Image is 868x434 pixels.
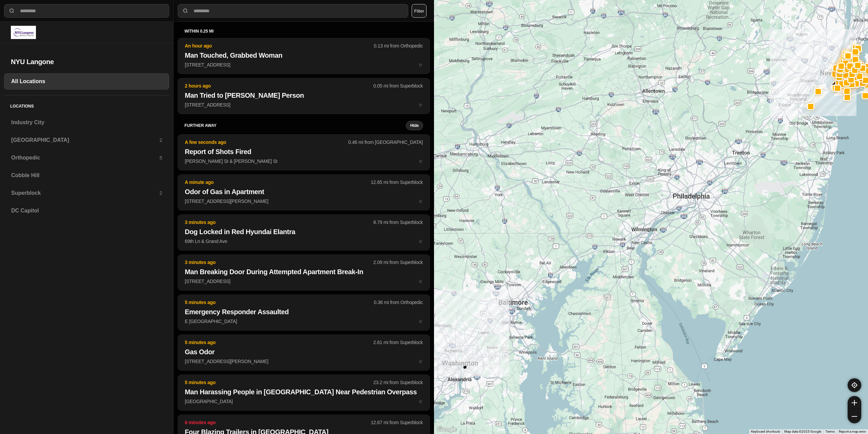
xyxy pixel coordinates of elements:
[178,134,430,170] button: A few seconds ago0.46 mi from [GEOGRAPHIC_DATA]Report of Shots Fired[PERSON_NAME] St & [PERSON_NA...
[185,187,423,196] h2: Odor of Gas in Apartment
[11,136,159,144] h3: [GEOGRAPHIC_DATA]
[159,154,162,161] p: 5
[825,430,835,433] a: Terms (opens in new tab)
[4,150,169,166] a: Orthopedic5
[185,379,373,386] p: 5 minutes ago
[418,62,423,68] span: star
[185,318,423,325] p: E [GEOGRAPHIC_DATA]
[185,267,423,277] h2: Man Breaking Door During Attempted Apartment Break-In
[185,179,371,186] p: A minute ago
[418,102,423,108] span: star
[185,219,373,226] p: 3 minutes ago
[418,158,423,164] span: star
[185,101,423,108] p: [STREET_ADDRESS]
[185,419,371,426] p: 6 minutes ago
[178,358,430,364] a: 5 minutes ago2.61 mi from SuperblockGas Odor[STREET_ADDRESS][PERSON_NAME]star
[185,51,423,60] h2: Man Touched, Grabbed Woman
[418,239,423,244] span: star
[178,174,430,210] button: A minute ago12.65 mi from SuperblockOdor of Gas in Apartment[STREET_ADDRESS][PERSON_NAME]star
[4,114,169,131] a: Industry City
[178,102,430,108] a: 2 hours ago0.05 mi from SuperblockMan Tried to [PERSON_NAME] Person[STREET_ADDRESS]star
[185,238,423,245] p: 69th Ln & Grand Ave
[374,42,423,49] p: 0.13 mi from Orthopedic
[852,414,857,419] img: zoom-out
[410,123,419,128] small: Hide
[8,7,15,14] img: search
[185,358,423,365] p: [STREET_ADDRESS][PERSON_NAME]
[436,425,458,434] a: Open this area in Google Maps (opens a new window)
[178,238,430,244] a: 3 minutes ago8.79 mi from SuperblockDog Locked in Red Hyundai Elantra69th Ln & Grand Avestar
[11,118,162,127] h3: Industry City
[371,179,423,186] p: 12.65 mi from Superblock
[4,185,169,201] a: Superblock2
[418,199,423,204] span: star
[185,299,374,306] p: 5 minutes ago
[185,147,423,156] h2: Report of Shots Fired
[848,410,861,423] button: zoom-out
[185,158,423,165] p: [PERSON_NAME] St & [PERSON_NAME] St
[11,189,159,197] h3: Superblock
[185,278,423,285] p: [STREET_ADDRESS]
[11,57,162,67] h2: NYU Langone
[784,430,821,433] span: Map data ©2025 Google
[184,29,423,34] h5: within 0.25 mi
[178,375,430,411] button: 5 minutes ago23.2 mi from SuperblockMan Harassing People in [GEOGRAPHIC_DATA] Near Pedestrian Ove...
[185,82,373,89] p: 2 hours ago
[4,73,169,90] a: All Locations
[11,154,159,162] h3: Orthopedic
[178,398,430,404] a: 5 minutes ago23.2 mi from SuperblockMan Harassing People in [GEOGRAPHIC_DATA] Near Pedestrian Ove...
[348,139,423,146] p: 0.46 mi from [GEOGRAPHIC_DATA]
[11,26,36,39] img: logo
[418,399,423,404] span: star
[185,227,423,237] h2: Dog Locked in Red Hyundai Elantra
[436,425,458,434] img: Google
[185,387,423,397] h2: Man Harassing People in [GEOGRAPHIC_DATA] Near Pedestrian Overpass
[851,382,857,388] img: recenter
[11,77,162,86] h3: All Locations
[852,400,857,405] img: zoom-in
[751,429,780,434] button: Keyboard shortcuts
[848,396,861,410] button: zoom-in
[373,82,423,89] p: 0.05 mi from Superblock
[185,198,423,205] p: [STREET_ADDRESS][PERSON_NAME]
[418,319,423,324] span: star
[373,339,423,346] p: 2.61 mi from Superblock
[185,307,423,317] h2: Emergency Responder Assaulted
[178,335,430,371] button: 5 minutes ago2.61 mi from SuperblockGas Odor[STREET_ADDRESS][PERSON_NAME]star
[374,299,423,306] p: 0.36 mi from Orthopedic
[178,318,430,324] a: 5 minutes ago0.36 mi from OrthopedicEmergency Responder AssaultedE [GEOGRAPHIC_DATA]star
[185,139,348,146] p: A few seconds ago
[185,398,423,405] p: [GEOGRAPHIC_DATA]
[178,62,430,68] a: An hour ago0.13 mi from OrthopedicMan Touched, Grabbed Woman[STREET_ADDRESS]star
[11,171,162,180] h3: Cobble Hill
[373,259,423,266] p: 2.09 mi from Superblock
[373,219,423,226] p: 8.79 mi from Superblock
[178,254,430,290] button: 3 minutes ago2.09 mi from SuperblockMan Breaking Door During Attempted Apartment Break-In[STREET_...
[839,430,866,433] a: Report a map error
[418,359,423,364] span: star
[178,158,430,164] a: A few seconds ago0.46 mi from [GEOGRAPHIC_DATA]Report of Shots Fired[PERSON_NAME] St & [PERSON_NA...
[185,259,373,266] p: 3 minutes ago
[412,4,427,18] button: Filter
[848,378,861,392] button: recenter
[178,198,430,204] a: A minute ago12.65 mi from SuperblockOdor of Gas in Apartment[STREET_ADDRESS][PERSON_NAME]star
[184,123,406,128] h5: further away
[4,167,169,184] a: Cobble Hill
[11,207,162,215] h3: DC Capitol
[4,95,169,114] h5: Locations
[178,78,430,114] button: 2 hours ago0.05 mi from SuperblockMan Tried to [PERSON_NAME] Person[STREET_ADDRESS]star
[178,278,430,284] a: 3 minutes ago2.09 mi from SuperblockMan Breaking Door During Attempted Apartment Break-In[STREET_...
[178,38,430,74] button: An hour ago0.13 mi from OrthopedicMan Touched, Grabbed Woman[STREET_ADDRESS]star
[185,61,423,68] p: [STREET_ADDRESS]
[185,42,374,49] p: An hour ago
[373,379,423,386] p: 23.2 mi from Superblock
[418,279,423,284] span: star
[185,339,373,346] p: 5 minutes ago
[185,91,423,100] h2: Man Tried to [PERSON_NAME] Person
[185,347,423,357] h2: Gas Odor
[182,7,189,14] img: search
[371,419,423,426] p: 12.67 mi from Superblock
[159,190,162,196] p: 2
[4,203,169,219] a: DC Capitol
[178,295,430,331] button: 5 minutes ago0.36 mi from OrthopedicEmergency Responder AssaultedE [GEOGRAPHIC_DATA]star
